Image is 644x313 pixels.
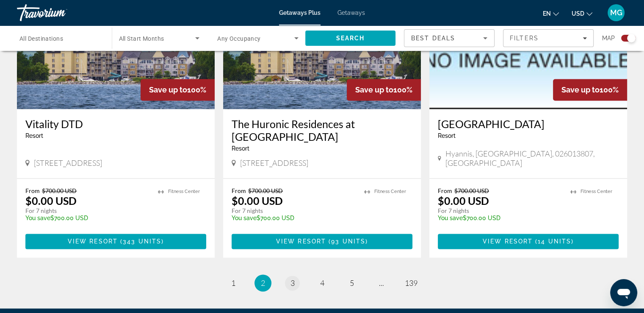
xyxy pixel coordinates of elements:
[123,238,161,245] span: 343 units
[553,79,627,101] div: 100%
[438,234,619,249] button: View Resort(14 units)
[572,10,584,17] span: USD
[118,238,164,245] span: ( )
[240,158,308,168] span: [STREET_ADDRESS]
[119,35,164,42] span: All Start Months
[232,187,246,194] span: From
[438,207,562,215] p: For 7 nights
[290,278,295,288] span: 3
[374,189,406,194] span: Fitness Center
[438,117,619,130] a: [GEOGRAPHIC_DATA]
[379,278,384,288] span: ...
[445,149,619,168] span: Hyannis, [GEOGRAPHIC_DATA], 026013807, [GEOGRAPHIC_DATA]
[232,194,283,207] p: $0.00 USD
[331,238,365,245] span: 93 units
[232,234,412,249] button: View Resort(93 units)
[141,79,215,101] div: 100%
[602,32,615,44] span: Map
[232,117,412,143] a: The Huronic Residences at [GEOGRAPHIC_DATA]
[438,194,489,207] p: $0.00 USD
[25,117,206,130] a: Vitality DTD
[543,7,559,20] button: Change language
[19,34,101,44] input: Select destination
[305,31,396,46] button: Search
[405,278,417,288] span: 139
[543,10,551,17] span: en
[355,85,393,94] span: Save up to
[261,278,265,288] span: 2
[438,215,463,221] span: You save
[248,187,283,194] span: $700.00 USD
[17,274,627,291] nav: Pagination
[438,132,456,139] span: Resort
[411,33,487,43] mat-select: Sort by
[580,189,612,194] span: Fitness Center
[454,187,489,194] span: $700.00 USD
[538,238,571,245] span: 14 units
[25,207,149,215] p: For 7 nights
[25,215,149,221] p: $700.00 USD
[25,215,50,221] span: You save
[232,215,257,221] span: You save
[438,187,452,194] span: From
[503,29,594,47] button: Filters
[232,207,356,215] p: For 7 nights
[25,194,77,207] p: $0.00 USD
[561,85,600,94] span: Save up to
[276,238,326,245] span: View Resort
[17,2,102,24] a: Travorium
[232,145,249,152] span: Resort
[217,35,261,42] span: Any Occupancy
[510,35,539,42] span: Filters
[25,132,43,139] span: Resort
[347,79,421,101] div: 100%
[25,187,40,194] span: From
[149,85,187,94] span: Save up to
[42,187,77,194] span: $700.00 USD
[572,7,592,20] button: Change currency
[533,238,574,245] span: ( )
[336,35,365,42] span: Search
[19,35,63,42] span: All Destinations
[605,4,627,22] button: User Menu
[231,278,235,288] span: 1
[337,9,365,16] a: Getaways
[610,8,622,17] span: MG
[350,278,354,288] span: 5
[279,9,321,16] a: Getaways Plus
[232,215,356,221] p: $700.00 USD
[68,238,118,245] span: View Resort
[411,35,455,42] span: Best Deals
[483,238,533,245] span: View Resort
[25,234,206,249] button: View Resort(343 units)
[610,279,637,306] iframe: Button to launch messaging window
[320,278,324,288] span: 4
[438,215,562,221] p: $700.00 USD
[168,189,200,194] span: Fitness Center
[34,158,102,168] span: [STREET_ADDRESS]
[326,238,368,245] span: ( )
